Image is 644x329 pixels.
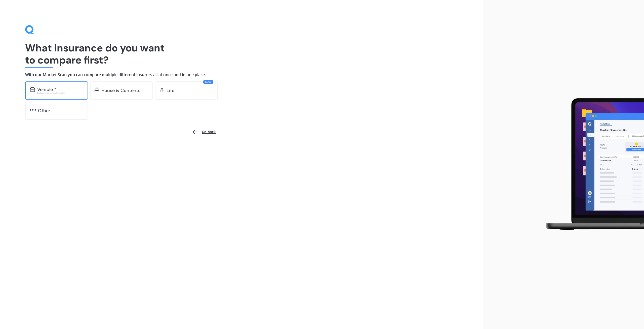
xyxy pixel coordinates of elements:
[38,108,50,113] div: Other
[539,95,644,234] img: laptop.webp
[30,107,36,112] img: other.81dba5aafe580aa69f38.svg
[30,87,35,92] img: car.f15378c7a67c060ca3f3.svg
[203,80,213,84] span: New
[95,87,99,92] img: home-and-contents.b802091223b8502ef2dd.svg
[25,42,458,66] h1: What insurance do you want to compare first?
[37,92,84,94] div: Excludes commercial vehicles
[25,72,458,77] h4: With our Market Scan you can compare multiple different insurers all at once and in one place.
[159,87,165,92] img: life.f720d6a2d7cdcd3ad642.svg
[189,126,219,138] button: Go back
[101,88,140,93] div: House & Contents
[167,88,174,93] div: Life
[37,87,56,92] div: Vehicle *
